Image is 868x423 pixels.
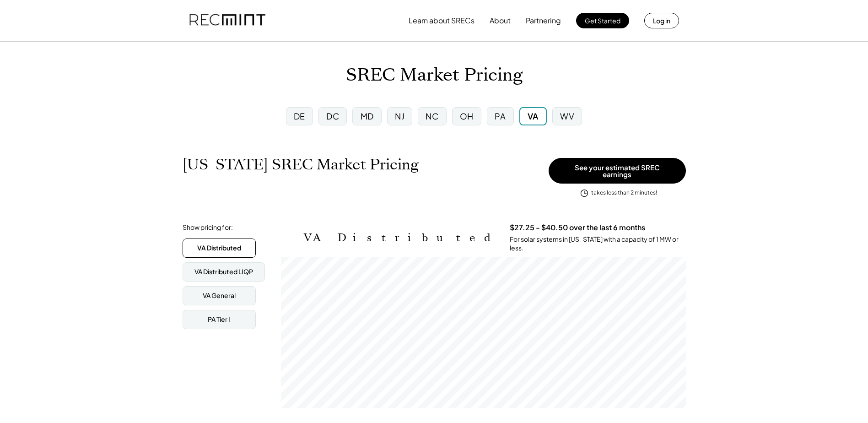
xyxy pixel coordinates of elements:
button: See your estimated SREC earnings [549,158,686,184]
h1: [US_STATE] SREC Market Pricing [183,156,419,174]
div: NJ [395,110,404,122]
button: Log in [644,13,679,28]
button: About [490,11,511,30]
div: MD [361,110,374,122]
button: Partnering [526,11,561,30]
img: recmint-logotype%403x.png [189,5,265,36]
h1: SREC Market Pricing [346,65,523,86]
div: DC [326,110,339,122]
button: Get Started [576,13,629,28]
div: PA Tier I [208,315,230,324]
h3: $27.25 - $40.50 over the last 6 months [510,223,645,233]
div: For solar systems in [US_STATE] with a capacity of 1 MW or less. [510,235,686,253]
div: Show pricing for: [183,223,233,232]
h2: VA Distributed [304,231,496,244]
div: VA Distributed [197,244,241,253]
div: OH [460,110,474,122]
div: VA General [203,291,236,300]
button: Learn about SRECs [409,11,474,30]
div: PA [495,110,506,122]
div: VA Distributed LIQP [194,267,253,277]
div: takes less than 2 minutes! [591,189,657,197]
div: VA [528,110,539,122]
div: WV [560,110,574,122]
div: NC [426,110,438,122]
div: DE [294,110,305,122]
